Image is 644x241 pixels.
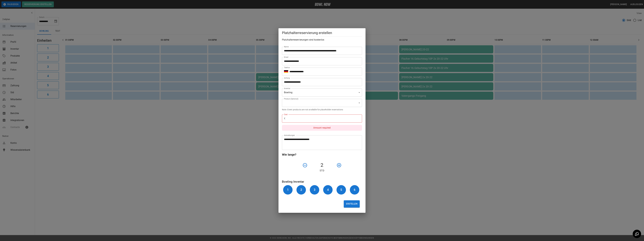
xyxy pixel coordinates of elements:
[287,187,289,192] h6: 1
[284,69,288,74] button: Select country
[296,185,306,195] button: 2
[344,200,360,208] button: Erstellen
[327,187,329,192] h6: 4
[337,185,346,195] button: 5
[323,185,333,195] button: 4
[282,125,362,131] p: Amount required
[283,185,293,195] button: 1
[340,187,342,192] h6: 5
[282,38,362,42] h6: Platzhalterreservierungen sind kostenlos
[309,162,335,168] h4: 2
[282,99,362,107] div: ​
[282,88,362,97] div: Bowling
[310,185,319,195] button: 3
[282,31,362,35] h5: Platzhalterreservierung erstellen
[314,187,315,192] h6: 3
[282,179,362,184] h6: Bowling Inventar
[282,169,362,172] p: Std
[282,152,362,157] h6: Wie lange?
[284,77,290,79] label: Anfang
[282,108,362,111] p: Note: Event products are not available for placeholder reservations
[350,185,359,195] button: 6
[284,117,285,120] p: €
[284,66,290,69] label: Telefon
[354,187,355,192] h6: 6
[282,78,360,86] input: Choose date, selected date is Nov 15, 2025
[300,187,302,192] h6: 2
